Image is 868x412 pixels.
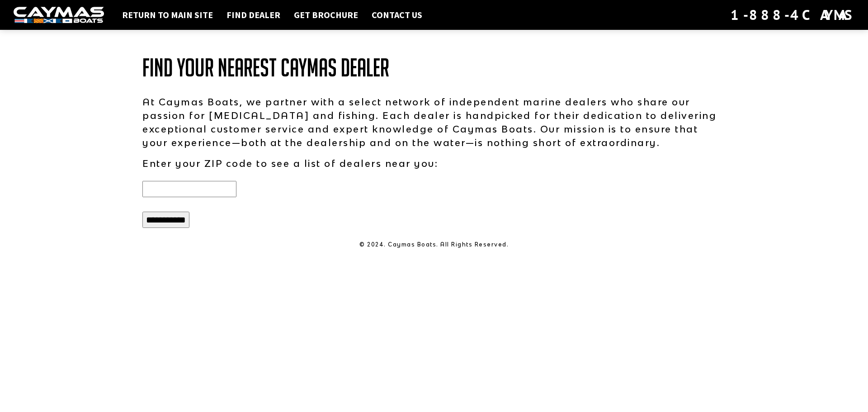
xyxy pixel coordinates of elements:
[142,54,726,81] h1: Find Your Nearest Caymas Dealer
[142,241,726,249] p: © 2024. Caymas Boats. All Rights Reserved.
[731,5,854,25] div: 1-888-4CAYMAS
[142,95,726,149] p: At Caymas Boats, we partner with a select network of independent marine dealers who share our pas...
[222,9,285,21] a: Find Dealer
[289,9,363,21] a: Get Brochure
[367,9,427,21] a: Contact Us
[14,7,104,24] img: white-logo-c9c8dbefe5ff5ceceb0f0178aa75bf4bb51f6bca0971e226c86eb53dfe498488.png
[142,156,726,170] p: Enter your ZIP code to see a list of dealers near you:
[118,9,217,21] a: Return to main site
